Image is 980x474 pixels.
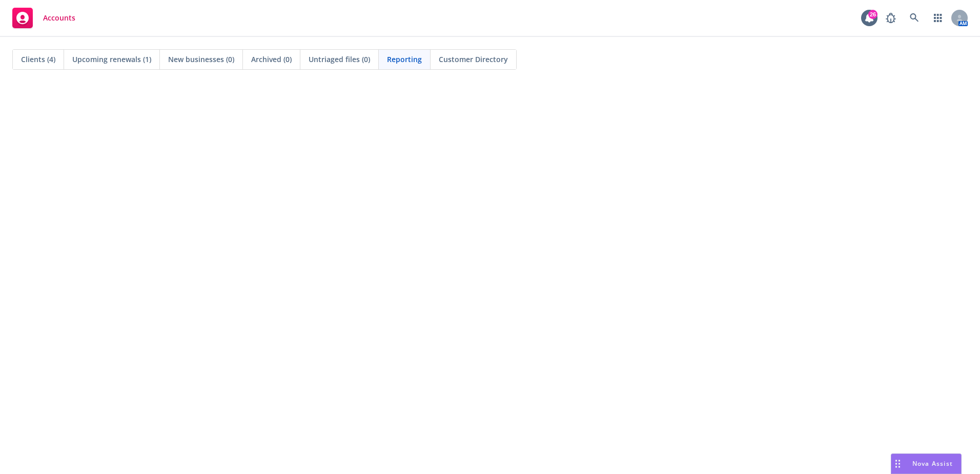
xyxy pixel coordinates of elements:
a: Switch app [928,8,948,28]
a: Accounts [8,4,79,32]
span: Untriaged files (0) [309,54,370,65]
span: Accounts [43,14,75,22]
span: Clients (4) [21,54,55,65]
span: New businesses (0) [168,54,234,65]
span: Nova Assist [912,459,953,468]
iframe: Hex Dashboard 1 [10,92,970,464]
span: Reporting [387,54,422,65]
span: Customer Directory [439,54,508,65]
button: Nova Assist [891,453,962,474]
a: Report a Bug [881,8,901,28]
a: Search [904,8,925,28]
div: Drag to move [891,454,904,473]
span: Upcoming renewals (1) [72,54,151,65]
div: 26 [868,10,877,19]
span: Archived (0) [251,54,292,65]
